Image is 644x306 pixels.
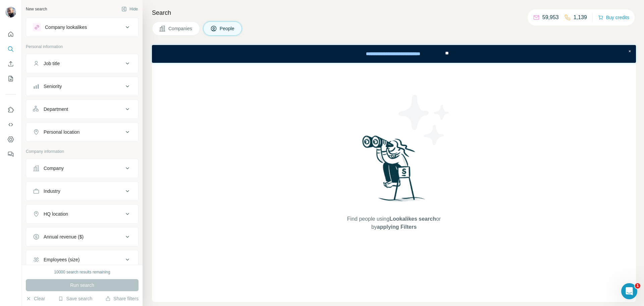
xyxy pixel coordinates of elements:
[45,24,87,31] div: Company lookalikes
[44,129,79,135] div: Personal location
[26,160,138,176] button: Company
[220,25,235,32] span: People
[26,206,138,222] button: HQ location
[26,183,138,199] button: Industry
[359,134,429,209] img: Surfe Illustration - Woman searching with binoculars
[377,224,417,230] span: applying Filters
[44,188,60,194] div: Industry
[168,25,193,32] span: Companies
[394,90,454,150] img: Surfe Illustration - Stars
[5,7,16,17] img: Avatar
[26,55,138,72] button: Job title
[26,101,138,117] button: Department
[44,106,68,113] div: Department
[58,295,92,302] button: Save search
[152,8,636,17] h4: Search
[26,44,139,50] p: Personal information
[5,148,16,160] button: Feedback
[44,211,68,217] div: HQ location
[5,104,16,116] button: Use Surfe on LinkedIn
[389,216,436,222] span: Lookalikes search
[621,283,637,299] iframe: Intercom live chat
[5,43,16,55] button: Search
[105,295,139,302] button: Share filters
[5,58,16,70] button: Enrich CSV
[26,148,139,155] p: Company information
[340,215,447,231] span: Find people using or by
[44,256,79,263] div: Employees (size)
[152,45,636,63] iframe: Banner
[44,233,84,240] div: Annual revenue ($)
[598,13,629,22] button: Buy credits
[26,6,47,12] div: New search
[5,28,16,40] button: Quick start
[26,19,138,35] button: Company lookalikes
[26,252,138,268] button: Employees (size)
[26,78,138,94] button: Seniority
[44,60,60,67] div: Job title
[54,269,110,275] div: 10000 search results remaining
[117,4,143,14] button: Hide
[44,83,62,90] div: Seniority
[44,165,64,172] div: Company
[574,13,587,21] p: 1,139
[5,73,16,85] button: My lists
[542,13,559,21] p: 59,953
[635,283,640,289] span: 1
[5,133,16,145] button: Dashboard
[5,119,16,131] button: Use Surfe API
[26,229,138,245] button: Annual revenue ($)
[26,124,138,140] button: Personal location
[26,295,45,302] button: Clear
